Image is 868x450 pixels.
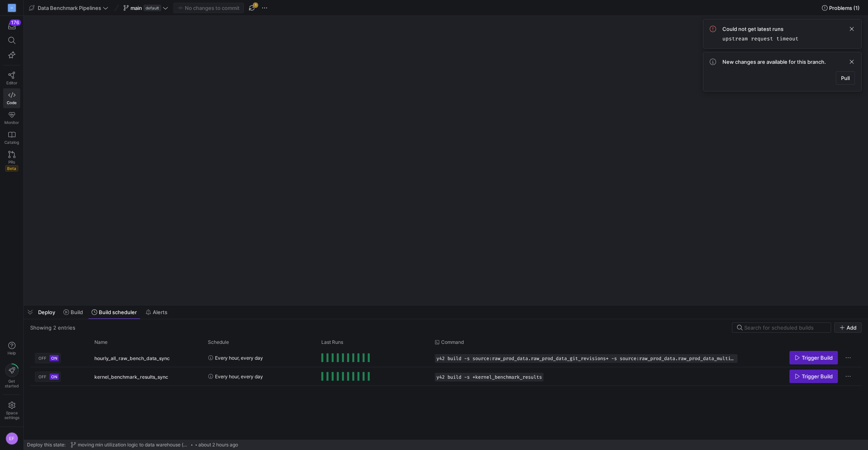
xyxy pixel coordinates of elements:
span: Pull [841,75,850,81]
span: Code [7,100,17,105]
button: Data Benchmark Pipelines [27,3,110,13]
span: main [131,5,142,11]
button: Trigger Build [789,370,838,383]
span: Problems (1) [829,5,860,11]
span: Could not get latest runs [722,26,799,32]
a: M [3,1,20,15]
button: Getstarted [3,360,20,391]
a: Catalog [3,128,20,148]
button: EF [3,430,20,447]
button: Build scheduler [88,305,140,319]
span: default [144,5,161,11]
span: y42 build -s +kernel_benchmark_results [436,374,542,380]
span: ON [51,374,57,379]
button: moving min utilization logic to data warehouse (#105)about 2 hours ago [69,440,240,450]
span: Monitor [4,120,19,125]
div: EF [6,432,18,445]
span: Help [7,351,17,355]
span: Catalog [4,140,19,145]
span: about 2 hours ago [198,442,238,448]
span: Trigger Build [802,373,833,379]
div: Showing 2 entries [30,324,75,331]
a: Spacesettings [3,398,20,423]
code: upstream request timeout [722,35,799,42]
button: maindefault [121,3,170,13]
span: Alerts [153,309,167,315]
div: Press SPACE to select this row. [30,367,862,386]
span: kernel_benchmark_results_sync [94,368,168,386]
span: Command [441,339,464,345]
span: ON [51,356,57,360]
span: y42 build -s source:raw_prod_data.raw_prod_data_git_revisions+ -s source:raw_prod_data.raw_prod_d... [436,356,736,361]
input: Search for scheduled builds [744,324,826,331]
button: Alerts [142,305,171,319]
a: Editor [3,69,20,88]
span: OFF [38,374,46,379]
span: Deploy [38,309,55,315]
span: Every hour, every day [215,367,263,386]
span: Editor [6,80,17,85]
button: 176 [3,19,20,33]
button: Pull [836,71,855,85]
button: Add [834,322,862,333]
span: Every hour, every day [215,349,263,367]
span: Last Runs [321,339,343,345]
button: Help [3,338,20,359]
span: Get started [5,379,19,388]
span: Build scheduler [99,309,137,315]
div: Press SPACE to select this row. [30,349,862,367]
span: hourly_all_raw_bench_data_sync [94,349,170,368]
span: New changes are available for this branch. [722,59,826,65]
span: Build [71,309,83,315]
span: Data Benchmark Pipelines [38,5,101,11]
span: Beta [5,165,18,172]
button: Build [60,305,86,319]
a: Monitor [3,108,20,128]
span: Trigger Build [802,355,833,361]
a: Code [3,88,20,108]
span: Schedule [208,339,229,345]
span: Space settings [4,410,19,420]
span: Name [94,339,108,345]
a: PRsBeta [3,148,20,175]
button: Problems (1) [820,3,862,13]
span: moving min utilization logic to data warehouse (#105) [78,442,190,448]
span: Deploy this state: [27,442,65,448]
span: PRs [8,160,15,164]
div: M [8,4,16,12]
span: Add [847,324,856,331]
div: 176 [10,19,21,26]
button: Trigger Build [789,351,838,364]
span: OFF [38,356,46,360]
